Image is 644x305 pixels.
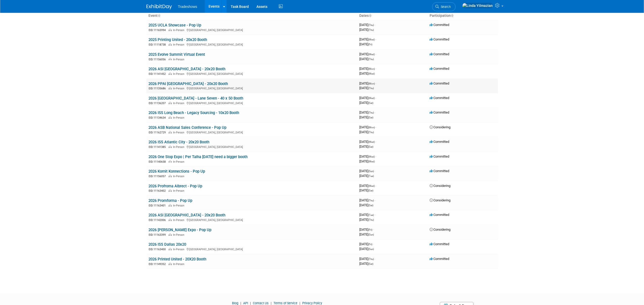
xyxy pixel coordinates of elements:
span: In-Person [173,72,186,76]
span: [DATE] [359,232,374,236]
th: Event [146,11,357,20]
img: In-Person Event [169,204,172,206]
span: [DATE] [359,57,374,61]
span: [DATE] [359,23,375,27]
span: [DATE] [359,130,374,134]
span: [DATE] [359,262,373,266]
a: 2026 [GEOGRAPHIC_DATA] - Lane Seven - 40 x 50 Booth [148,96,243,101]
span: - [376,155,376,158]
span: [DATE] [359,86,374,90]
span: [DATE] [359,218,374,221]
span: - [376,96,376,100]
span: (Wed) [368,72,375,75]
span: Committed [430,110,449,114]
span: (Wed) [368,141,375,143]
a: 2026 ISS Atlantic City - 20x20 Booth [148,140,209,144]
span: Committed [430,155,449,158]
span: (Thu) [368,111,374,114]
span: Considering [430,228,450,231]
span: (Thu) [368,199,374,202]
div: [GEOGRAPHIC_DATA], [GEOGRAPHIC_DATA] [148,218,355,222]
span: [DATE] [359,96,376,100]
span: [DATE] [359,155,376,158]
a: API [243,301,248,305]
span: In-Person [173,102,186,105]
span: EID: 11165994 [149,29,168,32]
span: (Wed) [368,160,375,163]
span: [DATE] [359,67,376,71]
span: - [376,52,376,56]
a: 2026 ISS Dallas 20x20 [148,242,186,247]
span: [DATE] [359,188,373,192]
span: In-Person [173,204,186,207]
span: Committed [430,213,449,217]
span: [DATE] [359,213,375,217]
span: - [376,140,376,144]
span: [DATE] [359,174,374,178]
img: In-Person Event [169,233,172,236]
span: (Tue) [368,175,374,177]
span: [DATE] [359,140,376,144]
span: EID: 11141385 [149,146,168,148]
span: - [375,257,375,261]
span: (Thu) [368,58,374,61]
a: 2026 ASI [GEOGRAPHIC_DATA] - 20x20 Booth [148,67,225,71]
span: Committed [430,37,449,41]
span: In-Person [173,189,186,192]
span: (Wed) [368,38,375,41]
span: In-Person [173,131,186,134]
span: [DATE] [359,110,375,114]
span: (Fri) [368,243,372,246]
span: Committed [430,67,449,71]
span: [DATE] [359,159,375,163]
span: (Sat) [368,145,373,148]
span: Committed [430,23,449,27]
img: In-Person Event [169,160,172,163]
span: [DATE] [359,203,373,207]
span: (Thu) [368,218,374,221]
span: - [375,198,375,202]
span: - [376,184,376,188]
span: [DATE] [359,228,374,231]
span: Committed [430,96,449,100]
span: Tradeshows [178,5,197,9]
span: | [269,301,273,305]
span: EID: 11142006 [149,219,168,221]
span: [DATE] [359,115,373,119]
span: In-Person [173,218,186,222]
span: Committed [430,140,449,144]
span: Committed [430,81,449,85]
a: 2026 Printed United - 20X20 Booth [148,257,206,261]
a: Contact Us [253,301,269,305]
a: 2025 UCLA Showcase - Pop Up [148,23,201,27]
span: (Tue) [368,214,374,216]
span: In-Person [173,43,186,46]
a: 2026 [PERSON_NAME] Expo - Pop Up [148,228,211,232]
span: In-Person [173,248,186,251]
span: (Thu) [368,87,374,90]
span: (Sat) [368,204,373,207]
a: 2026 ISS Long Beach - Legacy Sourcing - 10x20 Booth [148,110,239,115]
th: Participation [428,11,498,20]
span: [DATE] [359,145,373,148]
span: (Sun) [368,248,374,251]
span: EID: 11163401 [149,204,168,207]
span: EID: 11156057 [149,175,168,178]
span: [DATE] [359,81,376,85]
span: (Sat) [368,102,373,104]
span: Considering [430,198,450,202]
span: In-Person [173,87,186,90]
span: EID: 11140658 [149,160,168,163]
a: 2026 ASB National Sales Conference - Pop Up [148,125,226,130]
img: In-Person Event [169,72,172,75]
span: - [376,37,376,41]
span: [DATE] [359,101,373,105]
a: Privacy Policy [302,301,322,305]
img: ExhibitDay [146,4,172,9]
img: In-Person Event [169,58,172,60]
span: (Wed) [368,53,375,56]
img: In-Person Event [169,248,172,250]
span: - [375,23,375,27]
span: In-Person [173,29,186,32]
div: [GEOGRAPHIC_DATA], [GEOGRAPHIC_DATA] [148,247,355,251]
